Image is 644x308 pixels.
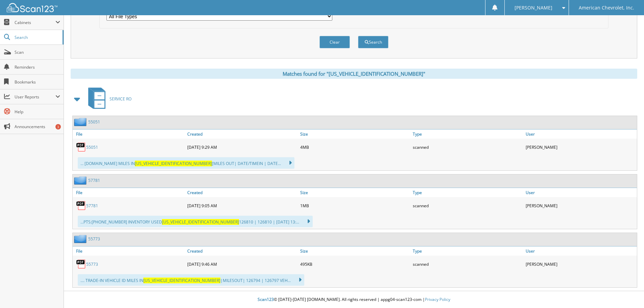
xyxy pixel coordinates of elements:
button: Search [358,36,388,48]
div: © [DATE]-[DATE] [DOMAIN_NAME]. All rights reserved | appg04-scan123-com | [64,291,644,308]
button: Clear [319,36,350,48]
span: Announcements [15,124,60,129]
a: Created [186,129,299,139]
a: Privacy Policy [425,297,450,302]
img: PDF.png [76,259,86,269]
span: User Reports [15,94,55,100]
a: Size [299,188,411,197]
div: [PERSON_NAME] [524,199,637,212]
iframe: Chat Widget [610,276,644,308]
div: [PERSON_NAME] [524,257,637,271]
img: folder2.png [74,235,88,243]
a: 57781 [86,203,98,209]
span: SERVICE RO [110,96,132,102]
a: Size [299,246,411,256]
a: Created [186,246,299,256]
span: Reminders [15,64,60,70]
div: ... [DOMAIN_NAME] MILES IN [MILES OUT| DATE/TIMEIN | DATE... [78,157,294,169]
div: ...PTS:[PHONE_NUMBER] INVENTORY USED 126810 | 126810 | [DATE] 13:... [78,216,313,227]
div: Matches found for "[US_VEHICLE_IDENTIFICATION_NUMBER]" [71,69,637,79]
a: 55051 [86,144,98,150]
div: [PERSON_NAME] [524,140,637,154]
a: File [73,246,186,256]
span: Help [15,109,60,115]
img: PDF.png [76,142,86,152]
div: scanned [411,199,524,212]
span: Scan123 [258,297,274,302]
div: [DATE] 9:29 AM [186,140,299,154]
div: 4MB [299,140,411,154]
div: .... TRADE-IN VEHICLE ID MILES IN |MILESOUT| 126794 | 126797 VEH... [78,274,304,286]
div: 3 [55,124,61,129]
a: Created [186,188,299,197]
div: 1MB [299,199,411,212]
a: 57781 [88,177,100,183]
span: Search [15,34,59,40]
a: 55051 [88,119,100,125]
span: [US_VEHICLE_IDENTIFICATION_NUMBER] [143,278,220,283]
div: 495KB [299,257,411,271]
span: American Chevrolet, Inc. [579,6,634,10]
a: SERVICE RO [84,86,132,112]
a: Type [411,129,524,139]
a: Size [299,129,411,139]
div: [DATE] 9:05 AM [186,199,299,212]
span: Bookmarks [15,79,60,85]
div: scanned [411,257,524,271]
span: Scan [15,49,60,55]
span: [US_VEHICLE_IDENTIFICATION_NUMBER] [162,219,239,225]
img: scan123-logo-white.svg [7,3,57,12]
a: User [524,246,637,256]
a: File [73,129,186,139]
a: User [524,129,637,139]
a: File [73,188,186,197]
a: User [524,188,637,197]
a: Type [411,188,524,197]
div: [DATE] 9:46 AM [186,257,299,271]
a: 55773 [88,236,100,242]
a: 55773 [86,261,98,267]
span: [US_VEHICLE_IDENTIFICATION_NUMBER] [135,161,212,166]
div: scanned [411,140,524,154]
img: PDF.png [76,200,86,211]
a: Type [411,246,524,256]
span: Cabinets [15,20,55,25]
span: [PERSON_NAME] [515,6,552,10]
img: folder2.png [74,118,88,126]
img: folder2.png [74,176,88,185]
